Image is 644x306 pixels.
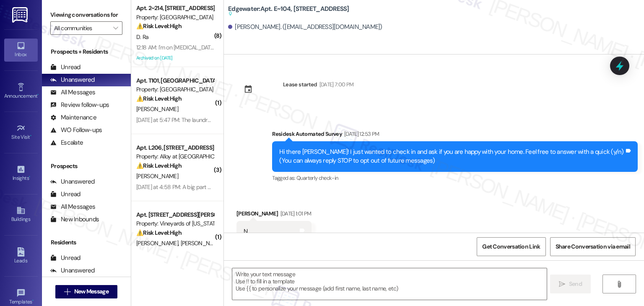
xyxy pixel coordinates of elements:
div: [PERSON_NAME]. ([EMAIL_ADDRESS][DOMAIN_NAME]) [228,23,382,31]
span: • [32,298,34,303]
div: Property: Alloy at [GEOGRAPHIC_DATA] [136,152,214,161]
div: Property: [GEOGRAPHIC_DATA] [136,85,214,94]
strong: ⚠️ Risk Level: High [136,22,182,30]
span: [PERSON_NAME] [181,239,223,247]
div: N [244,227,247,236]
div: [PERSON_NAME] [236,209,311,221]
div: Escalate [50,138,83,147]
div: Unanswered [50,266,95,275]
b: Edgewater: Apt. E~104, [STREET_ADDRESS] [228,5,349,18]
div: Residesk Automated Survey [272,130,638,141]
i:  [113,25,118,31]
a: Site Visit • [4,121,38,144]
div: Unanswered [50,75,95,84]
input: All communities [54,21,109,35]
div: [DATE] 7:00 PM [317,80,354,89]
img: ResiDesk Logo [12,7,29,23]
button: Get Conversation Link [477,237,545,256]
div: Lease started [283,80,317,89]
div: Tagged as: [272,172,638,184]
div: Prospects + Residents [42,47,131,56]
div: Apt. L206, [STREET_ADDRESS] [136,143,214,152]
div: Unread [50,190,80,199]
span: Quarterly check-in [296,174,338,182]
div: Maintenance [50,113,96,122]
div: Review follow-ups [50,101,109,109]
span: D. Ra [136,33,149,41]
div: Unanswered [50,177,95,186]
span: • [29,174,30,180]
span: Share Conversation via email [556,242,630,251]
div: Apt. 2~214, [STREET_ADDRESS] [136,4,214,13]
div: Apt. [STREET_ADDRESS][PERSON_NAME] [136,210,214,219]
div: Property: Vineyards of [US_STATE][GEOGRAPHIC_DATA] [136,219,214,228]
span: New Message [74,287,109,296]
div: Residents [42,238,131,247]
div: All Messages [50,88,95,97]
i:  [64,288,70,295]
a: Leads [4,245,38,267]
span: Send [569,280,582,288]
div: Apt. T101, [GEOGRAPHIC_DATA] at [GEOGRAPHIC_DATA] [136,76,214,85]
div: [DATE] 12:53 PM [342,130,379,138]
strong: ⚠️ Risk Level: High [136,162,182,169]
button: New Message [55,285,117,298]
button: Share Conversation via email [550,237,636,256]
div: Unread [50,63,80,72]
a: Insights • [4,162,38,185]
i:  [616,281,622,288]
div: WO Follow-ups [50,126,102,135]
span: • [30,133,31,139]
button: Send [550,275,591,293]
div: Property: [GEOGRAPHIC_DATA] [136,13,214,22]
div: New Inbounds [50,215,99,224]
span: [PERSON_NAME] [136,105,178,113]
div: Archived on [DATE] [135,53,215,63]
strong: ⚠️ Risk Level: High [136,95,182,102]
span: • [37,92,39,98]
a: Buildings [4,203,38,226]
strong: ⚠️ Risk Level: High [136,229,182,236]
span: Get Conversation Link [482,242,540,251]
div: Prospects [42,162,131,171]
span: [PERSON_NAME] [136,172,178,180]
div: [DATE] 1:01 PM [278,209,312,218]
div: Unread [50,254,80,262]
span: [PERSON_NAME] [136,239,181,247]
label: Viewing conversations for [50,8,122,21]
div: Hi there [PERSON_NAME]! I just wanted to check in and ask if you are happy with your home. Feel f... [279,148,624,166]
i:  [559,281,565,288]
a: Inbox [4,39,38,61]
div: All Messages [50,202,95,211]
